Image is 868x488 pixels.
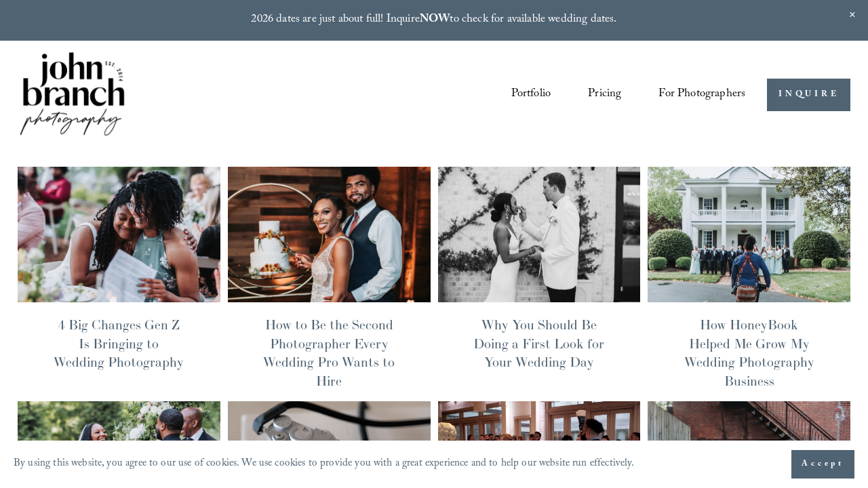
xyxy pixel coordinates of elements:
[684,317,814,389] a: How HoneyBook Helped Me Grow My Wedding Photography Business
[263,317,395,389] a: How to Be the Second Photographer Every Wedding Pro Wants to Hire
[791,450,854,479] button: Accept
[18,49,127,141] img: John Branch IV Photography
[802,457,844,471] span: Accept
[647,166,852,303] img: How HoneyBook Helped Me Grow My Wedding Photography Business
[54,317,184,370] a: 4 Big Changes Gen Z Is Bringing to Wedding Photography
[767,79,850,112] a: INQUIRE
[588,83,621,108] a: Pricing
[473,317,604,370] a: Why You Should Be Doing a First Look for Your Wedding Day
[658,83,745,108] a: folder dropdown
[226,166,431,303] img: How to Be the Second Photographer Every Wedding Pro Wants to Hire
[16,166,221,303] img: 4 Big Changes Gen Z Is Bringing to Wedding Photography
[14,454,635,474] p: By using this website, you agree to our use of cookies. We use cookies to provide you with a grea...
[658,83,745,106] span: For Photographers
[511,83,551,108] a: Portfolio
[437,166,642,303] img: Why You Should Be Doing a First Look for Your Wedding Day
